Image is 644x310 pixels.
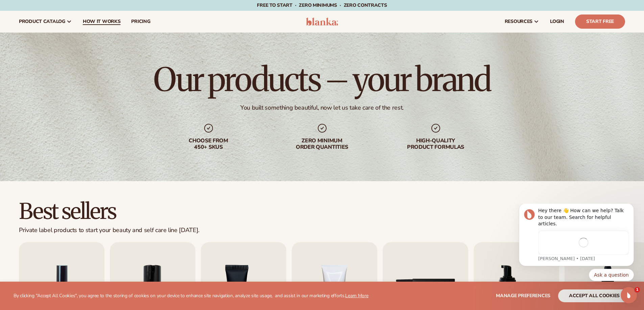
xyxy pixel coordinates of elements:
img: Profile image for Lee [15,5,26,16]
button: Quick reply: Ask a question [80,65,125,77]
a: resources [499,11,545,32]
h1: Our products – your brand [153,63,490,96]
span: Free to start · ZERO minimums · ZERO contracts [257,2,387,8]
div: Message content [29,4,120,51]
div: Hey there 👋 How can we help? Talk to our team. Search for helpful articles. [29,4,120,24]
div: Private label products to start your beauty and self care line [DATE]. [19,227,199,234]
a: How It Works [77,11,126,32]
button: accept all cookies [558,289,630,302]
button: Manage preferences [496,289,550,302]
span: Manage preferences [496,292,550,299]
iframe: Intercom live chat [621,287,637,303]
div: Quick reply options [10,65,125,77]
div: Zero minimum order quantities [279,138,365,150]
span: product catalog [19,19,65,24]
p: Message from Lee, sent 1d ago [29,52,120,58]
a: LOGIN [545,11,570,32]
div: High-quality product formulas [392,138,479,150]
div: You built something beautiful, now let us take care of the rest. [240,104,404,112]
iframe: Intercom notifications message [509,204,644,285]
p: By clicking "Accept All Cookies", you agree to the storing of cookies on your device to enhance s... [14,293,368,299]
span: pricing [131,19,150,24]
span: LOGIN [550,19,564,24]
img: logo [306,18,338,26]
span: 1 [635,287,640,292]
a: pricing [126,11,156,32]
a: Learn More [345,292,368,299]
a: Start Free [575,15,625,29]
div: Choose from 450+ Skus [165,138,252,150]
span: How It Works [83,19,121,24]
a: product catalog [14,11,77,32]
span: resources [505,19,532,24]
h2: Best sellers [19,200,199,223]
